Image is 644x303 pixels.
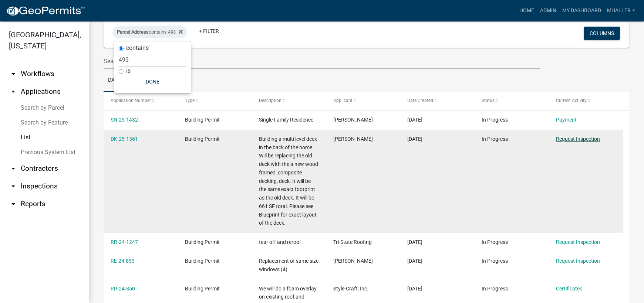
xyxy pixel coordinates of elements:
[326,92,401,110] datatable-header-cell: Applicant
[556,239,600,245] a: Request Inspection
[407,98,433,103] span: Date Created
[333,98,353,103] span: Applicant
[185,239,220,245] span: Building Permit
[482,136,508,142] span: In Progress
[482,117,508,123] span: In Progress
[111,286,135,292] a: RR-24-850
[111,239,138,245] a: RR-24-1247
[119,75,186,88] button: Done
[516,4,537,18] a: Home
[333,136,373,142] span: ADAM ROUGHT
[111,258,135,264] a: RE-24-853
[407,136,422,142] span: 07/25/2025
[333,117,373,123] span: Tami Evans
[549,92,623,110] datatable-header-cell: Current Activity
[185,136,220,142] span: Building Permit
[9,164,18,173] i: arrow_drop_down
[584,27,620,40] button: Columns
[556,258,600,264] a: Request Inspection
[185,117,220,123] span: Building Permit
[117,29,149,35] span: Parcel Address
[333,286,368,292] span: Style-Craft, Inc.
[559,4,604,18] a: My Dashboard
[556,117,577,123] a: Payment
[185,286,220,292] span: Building Permit
[259,136,318,226] span: Building a multi level deck in the back of the home. Will be replacing the old deck with the a ne...
[407,239,422,245] span: 07/03/2024
[259,258,318,272] span: Replacement of same size windows (4)
[111,136,138,142] a: DK-25-1361
[9,182,18,191] i: arrow_drop_down
[185,98,195,103] span: Type
[537,4,559,18] a: Admin
[193,24,225,38] a: + Filter
[475,92,549,110] datatable-header-cell: Status
[9,69,18,78] i: arrow_drop_down
[604,4,638,18] a: mhaller
[333,239,372,245] span: Tri-State Roofing
[407,258,422,264] span: 05/16/2024
[252,92,326,110] datatable-header-cell: Description
[126,45,149,51] label: contains
[112,26,187,38] div: contains 493
[259,117,313,123] span: Single Family Residence
[407,117,422,123] span: 08/06/2025
[104,92,178,110] datatable-header-cell: Application Number
[185,258,220,264] span: Building Permit
[556,98,587,103] span: Current Activity
[111,98,151,103] span: Application Number
[126,68,131,74] label: is
[259,98,281,103] span: Description
[9,87,18,96] i: arrow_drop_up
[482,258,508,264] span: In Progress
[178,92,252,110] datatable-header-cell: Type
[9,200,18,208] i: arrow_drop_down
[407,286,422,292] span: 05/15/2024
[400,92,475,110] datatable-header-cell: Date Created
[556,136,600,142] a: Request Inspection
[482,98,495,103] span: Status
[556,286,582,292] a: Certificates
[333,258,373,264] span: James Cruz
[482,286,508,292] span: In Progress
[482,239,508,245] span: In Progress
[104,54,540,69] input: Search for applications
[104,69,125,92] a: Data
[111,117,138,123] a: SN-25-1432
[259,239,301,245] span: tear off and reroof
